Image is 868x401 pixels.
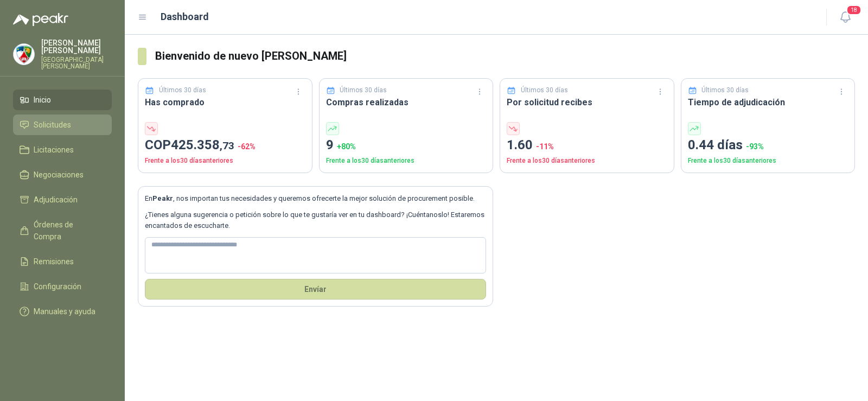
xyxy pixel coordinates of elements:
[507,156,667,166] p: Frente a los 30 días anteriores
[507,135,667,156] p: 1.60
[34,169,84,181] span: Negociaciones
[152,194,173,202] b: Peakr
[536,142,554,151] span: -11 %
[688,96,848,109] h3: Tiempo de adjudicación
[34,256,74,268] span: Remisiones
[746,142,764,151] span: -93 %
[145,135,305,156] p: COP
[326,156,487,166] p: Frente a los 30 días anteriores
[34,119,71,131] span: Solicitudes
[337,142,356,151] span: + 80 %
[13,276,112,297] a: Configuración
[688,135,848,156] p: 0.44 días
[701,85,749,96] p: Últimos 30 días
[145,279,486,300] button: Envíar
[145,96,305,109] h3: Has comprado
[34,194,78,206] span: Adjudicación
[220,139,234,152] span: ,73
[13,251,112,272] a: Remisiones
[13,301,112,322] a: Manuales y ayuda
[507,96,667,109] h3: Por solicitud recibes
[145,193,486,204] p: En , nos importan tus necesidades y queremos ofrecerte la mejor solución de procurement posible.
[34,219,101,243] span: Órdenes de Compra
[145,209,486,232] p: ¿Tienes alguna sugerencia o petición sobre lo que te gustaría ver en tu dashboard? ¡Cuéntanoslo! ...
[13,164,112,185] a: Negociaciones
[326,135,487,156] p: 9
[846,5,861,15] span: 18
[34,281,81,292] span: Configuración
[521,85,568,96] p: Últimos 30 días
[41,39,112,54] p: [PERSON_NAME] [PERSON_NAME]
[13,139,112,160] a: Licitaciones
[161,9,209,24] h1: Dashboard
[326,96,487,109] h3: Compras realizadas
[688,156,848,166] p: Frente a los 30 días anteriores
[171,137,234,152] span: 425.358
[13,214,112,247] a: Órdenes de Compra
[41,56,112,69] p: [GEOGRAPHIC_DATA][PERSON_NAME]
[14,44,34,65] img: Company Logo
[145,156,305,166] p: Frente a los 30 días anteriores
[34,305,95,317] span: Manuales y ayuda
[13,13,68,26] img: Logo peakr
[340,85,387,96] p: Últimos 30 días
[159,85,206,96] p: Últimos 30 días
[155,48,855,65] h3: Bienvenido de nuevo [PERSON_NAME]
[34,144,74,156] span: Licitaciones
[835,8,855,27] button: 18
[238,142,256,151] span: -62 %
[13,114,112,135] a: Solicitudes
[34,94,51,106] span: Inicio
[13,90,112,110] a: Inicio
[13,189,112,210] a: Adjudicación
